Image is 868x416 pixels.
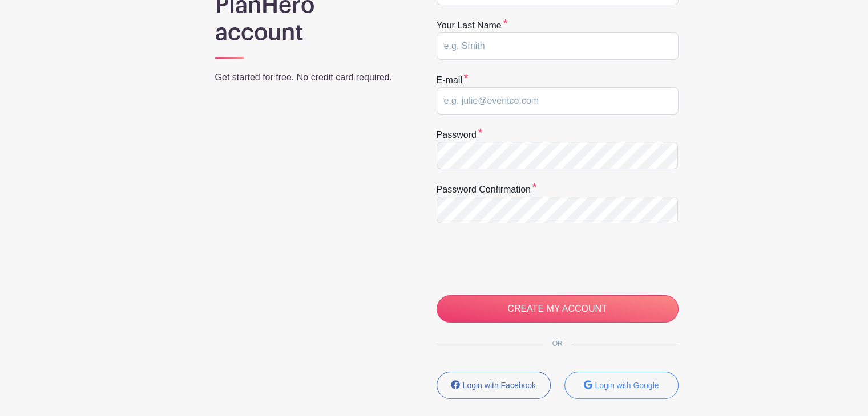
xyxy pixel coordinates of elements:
[564,372,679,399] button: Login with Google
[463,381,536,390] small: Login with Facebook
[437,295,679,323] input: CREATE MY ACCOUNT
[437,87,679,115] input: e.g. julie@eventco.com
[437,237,610,282] iframe: reCAPTCHA
[543,340,572,348] span: OR
[437,19,508,32] label: Your last name
[215,71,407,84] p: Get started for free. No credit card required.
[437,74,469,87] label: E-mail
[437,128,483,142] label: Password
[595,381,659,390] small: Login with Google
[437,32,679,60] input: e.g. Smith
[437,372,551,399] button: Login with Facebook
[437,183,537,197] label: Password confirmation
